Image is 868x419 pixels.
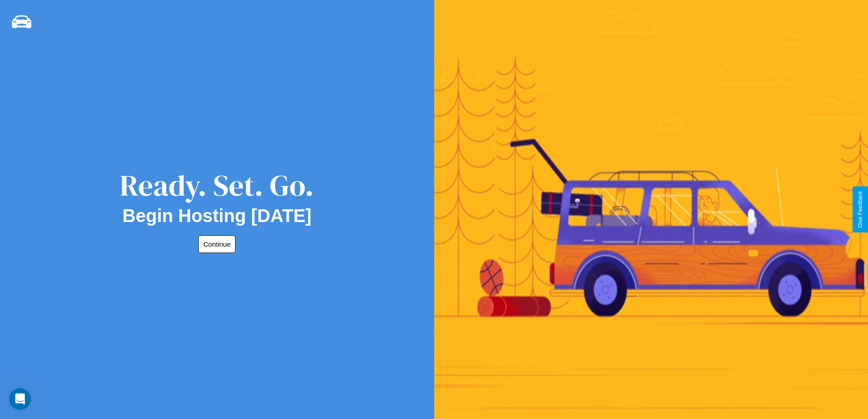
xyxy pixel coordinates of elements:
button: Continue [198,235,236,253]
h2: Begin Hosting [DATE] [123,206,312,226]
div: Give Feedback [857,191,863,228]
iframe: Intercom live chat [9,388,31,410]
div: Ready. Set. Go. [120,165,314,206]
